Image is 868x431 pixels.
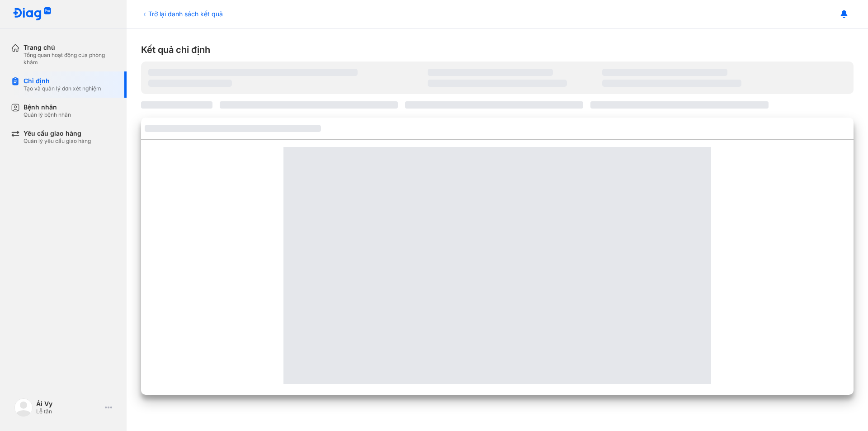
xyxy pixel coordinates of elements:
div: Bệnh nhân [24,103,71,111]
div: Chỉ định [24,77,101,85]
div: Lễ tân [36,408,101,415]
div: Kết quả chỉ định [141,43,854,56]
div: Yêu cầu giao hàng [24,129,91,137]
img: logo [14,398,33,417]
div: Quản lý bệnh nhân [24,111,71,118]
div: Tổng quan hoạt động của phòng khám [24,52,116,66]
div: Trang chủ [24,43,116,52]
div: Trở lại danh sách kết quả [141,9,223,19]
img: logo [13,7,52,21]
div: Tạo và quản lý đơn xét nghiệm [24,85,101,92]
div: Quản lý yêu cầu giao hàng [24,137,91,145]
div: Ái Vy [36,400,101,408]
